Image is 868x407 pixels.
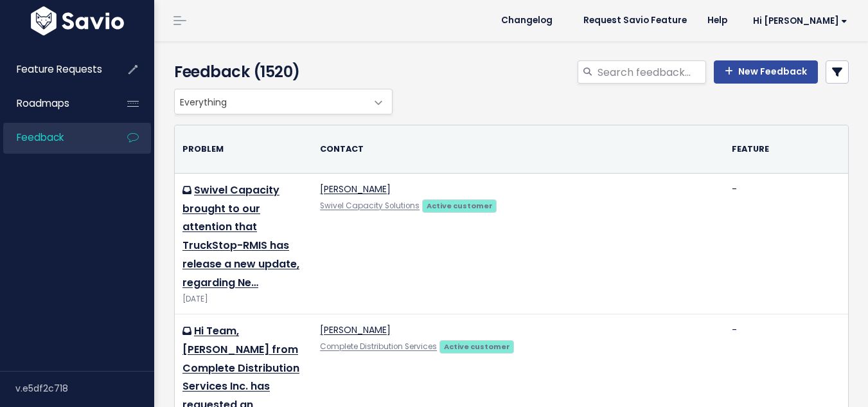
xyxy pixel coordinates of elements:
[596,60,706,84] input: Search feedback...
[182,293,305,306] div: [DATE]
[439,339,514,352] a: Active customer
[182,183,299,290] a: Swivel Capacity brought to our attention that TruckStop-RMIS has release a new update, regarding Ne…
[320,341,437,352] a: Complete Distribution Services
[15,372,154,405] div: v.e5df2c718
[427,201,493,211] strong: Active customer
[697,11,738,30] a: Help
[3,89,107,118] a: Roadmaps
[17,131,64,144] span: Feedback
[17,62,102,76] span: Feature Requests
[444,341,510,352] strong: Active customer
[753,16,847,26] span: Hi [PERSON_NAME]
[320,183,391,195] a: [PERSON_NAME]
[17,96,69,110] span: Roadmaps
[320,323,391,336] a: [PERSON_NAME]
[501,16,553,25] span: Changelog
[738,11,858,31] a: Hi [PERSON_NAME]
[714,60,818,84] a: New Feedback
[3,55,107,84] a: Feature Requests
[175,89,366,114] span: Everything
[3,123,107,152] a: Feedback
[174,89,393,114] span: Everything
[28,6,127,35] img: logo-white.9d6f32f41409.svg
[320,201,420,211] a: Swivel Capacity Solutions
[422,199,497,212] a: Active customer
[573,11,697,30] a: Request Savio Feature
[175,125,312,173] th: Problem
[174,60,386,84] h4: Feedback (1520)
[312,125,724,173] th: Contact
